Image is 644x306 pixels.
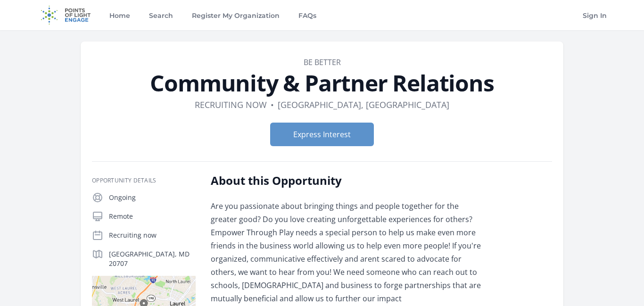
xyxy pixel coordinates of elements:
dd: Recruiting now [195,98,267,111]
dd: [GEOGRAPHIC_DATA], [GEOGRAPHIC_DATA] [278,98,449,111]
h1: Community & Partner Relations [92,72,552,94]
a: BE BETTER [304,57,341,67]
p: Recruiting now [109,231,196,240]
p: Ongoing [109,193,196,202]
p: Remote [109,212,196,221]
p: [GEOGRAPHIC_DATA], MD 20707 [109,249,196,268]
h3: Opportunity Details [92,177,196,184]
p: Are you passionate about bringing things and people together for the greater good? Do you love cr... [211,199,487,305]
button: Express Interest [270,123,374,146]
h2: About this Opportunity [211,173,487,188]
div: • [271,98,274,111]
